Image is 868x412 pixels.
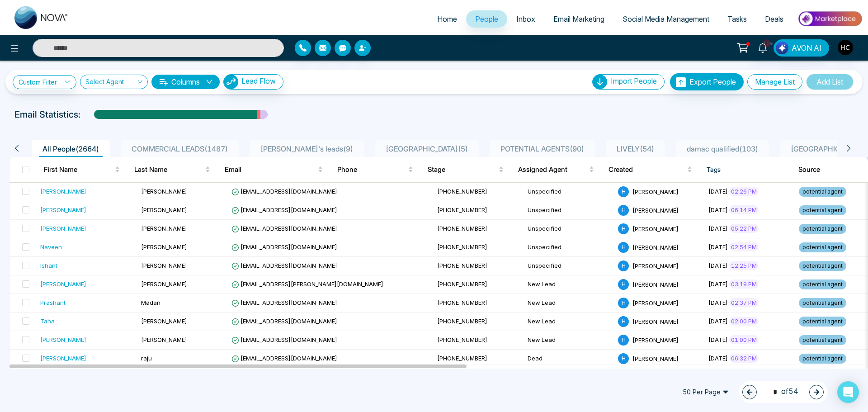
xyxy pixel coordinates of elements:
span: Social Media Management [623,14,709,24]
span: Lead Flow [241,76,276,85]
span: [DATE] [708,188,728,195]
span: H [618,335,629,346]
td: New Lead [524,294,614,313]
span: Madan [141,299,160,306]
span: 10+ [763,39,771,47]
td: Unspecified [524,183,614,201]
span: LIVELY ( 54 ) [613,144,658,153]
span: [PHONE_NUMBER] [437,188,487,195]
span: 03:19 PM [729,279,759,289]
span: H [618,205,629,216]
span: 12:25 PM [729,261,759,270]
th: Tags [699,157,791,182]
div: [PERSON_NAME] [40,354,86,363]
span: [PERSON_NAME] [141,262,187,269]
div: Ishant [40,261,57,270]
div: Naveen [40,242,62,251]
span: Stage [428,164,497,175]
span: [PHONE_NUMBER] [437,225,487,232]
th: First Name [37,157,127,182]
div: [PERSON_NAME] [40,205,86,214]
span: 02:54 PM [729,242,759,251]
span: [PERSON_NAME] [632,206,679,213]
span: [PHONE_NUMBER] [437,317,487,325]
span: [PERSON_NAME] [632,262,679,269]
span: [PHONE_NUMBER] [437,355,487,362]
td: Unspecified [524,201,614,220]
img: User Avatar [838,40,853,55]
span: [PERSON_NAME] [632,317,679,325]
span: 02:26 PM [729,187,759,196]
span: [DATE] [708,206,728,213]
div: Prashant [40,298,66,307]
span: Last Name [134,164,203,175]
a: Deals [756,10,793,28]
span: 01:00 PM [729,335,759,344]
span: Home [437,14,457,24]
span: 50 Per Page [676,385,735,399]
span: down [206,78,213,85]
span: [DATE] [708,280,728,288]
span: POTENTIAL AGENTS ( 90 ) [497,144,588,153]
button: AVON AI [774,39,829,57]
td: Unspecified [524,257,614,275]
span: damac qualified ( 103 ) [683,144,762,153]
a: People [466,10,507,28]
span: [EMAIL_ADDRESS][DOMAIN_NAME] [231,299,337,306]
span: Deals [765,14,783,24]
span: [PERSON_NAME] [632,355,679,362]
span: 02:37 PM [729,298,759,307]
button: Manage List [747,74,802,90]
td: Unspecified [524,220,614,238]
span: First Name [44,164,113,175]
th: Assigned Agent [511,157,601,182]
span: potential agent [799,261,846,271]
img: Lead Flow [224,75,238,89]
span: [EMAIL_ADDRESS][DOMAIN_NAME] [231,188,337,195]
img: Lead Flow [776,42,788,54]
span: [PERSON_NAME] [141,243,187,251]
a: Custom Filter [13,75,76,89]
span: Phone [337,164,406,175]
span: H [618,242,629,253]
span: [PERSON_NAME] [141,225,187,232]
td: Dead [524,350,614,368]
span: Import People [611,76,657,85]
img: Market-place.gif [797,9,863,29]
span: COMMERCIAL LEADS ( 1487 ) [128,144,231,153]
span: [PERSON_NAME] [141,206,187,213]
span: [PERSON_NAME] [632,280,679,288]
span: [DATE] [708,299,728,306]
span: [PERSON_NAME] [141,317,187,325]
span: 02:00 PM [729,317,759,326]
div: [PERSON_NAME] [40,224,86,233]
span: potential agent [799,317,846,327]
td: Unspecified [524,238,614,257]
span: [PERSON_NAME] [632,188,679,195]
span: [PHONE_NUMBER] [437,299,487,306]
span: [DATE] [708,225,728,232]
th: Email [217,157,330,182]
span: [EMAIL_ADDRESS][DOMAIN_NAME] [231,243,337,251]
span: 05:22 PM [729,224,759,233]
span: [DATE] [708,262,728,269]
span: H [618,316,629,327]
span: [PERSON_NAME] [632,299,679,306]
span: [PERSON_NAME] [632,225,679,232]
span: [EMAIL_ADDRESS][DOMAIN_NAME] [231,262,337,269]
span: potential agent [799,224,846,234]
span: [DATE] [708,336,728,343]
a: Lead FlowLead Flow [220,74,283,90]
span: [PERSON_NAME] [141,188,187,195]
span: [PHONE_NUMBER] [437,280,487,288]
span: 06:32 PM [729,354,759,363]
td: New Lead [524,331,614,350]
span: Source [798,164,868,175]
span: Tasks [727,14,747,24]
img: Nova CRM Logo [14,6,69,29]
span: [DATE] [708,355,728,362]
span: H [618,223,629,234]
span: Inbox [516,14,535,24]
span: [PERSON_NAME]'s leads ( 9 ) [257,144,357,153]
span: Assigned Agent [518,164,587,175]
